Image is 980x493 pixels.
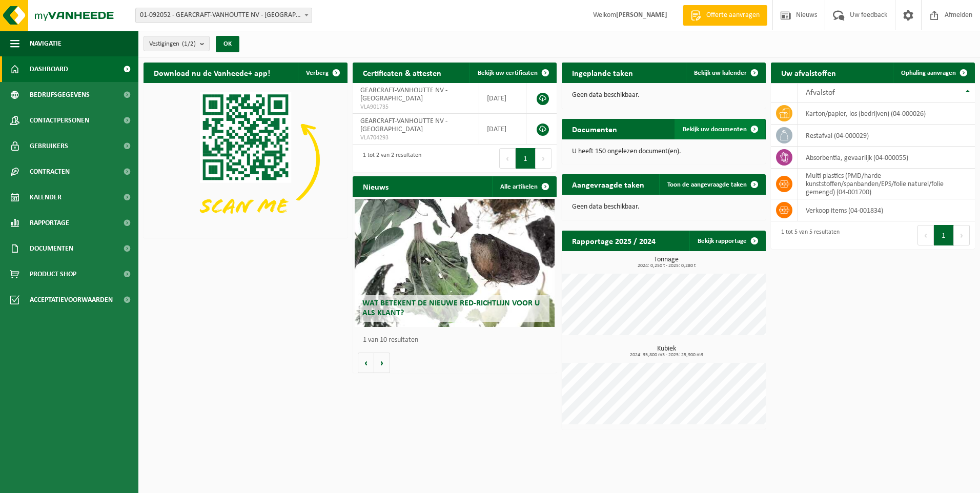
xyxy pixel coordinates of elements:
h2: Rapportage 2025 / 2024 [562,231,666,251]
td: [DATE] [479,114,526,145]
span: VLA704293 [360,134,471,142]
h2: Documenten [562,119,627,139]
span: Product Shop [30,261,76,287]
h2: Certificaten & attesten [353,63,452,83]
span: Wat betekent de nieuwe RED-richtlijn voor u als klant? [362,299,540,317]
a: Ophaling aanvragen [893,63,974,83]
h2: Nieuws [353,176,399,196]
span: Bekijk uw kalender [694,70,747,76]
span: Gebruikers [30,133,68,159]
span: Toon de aangevraagde taken [667,181,747,188]
span: 2024: 0,250 t - 2025: 0,280 t [567,263,766,269]
span: VLA901735 [360,103,471,111]
span: 01-092052 - GEARCRAFT-VANHOUTTE NV - WAREGEM [136,8,312,23]
p: U heeft 150 ongelezen document(en). [572,148,756,155]
button: 1 [934,225,954,245]
span: Bekijk uw certificaten [478,70,538,76]
h2: Uw afvalstoffen [771,63,846,83]
span: Rapportage [30,210,69,236]
button: Previous [499,148,516,169]
span: Contactpersonen [30,108,89,133]
count: (1/2) [182,40,196,47]
span: GEARCRAFT-VANHOUTTE NV - [GEOGRAPHIC_DATA] [360,87,447,102]
a: Bekijk uw kalender [686,63,765,83]
h3: Tonnage [567,256,766,269]
td: [DATE] [479,83,526,114]
span: Verberg [306,70,329,76]
p: 1 van 10 resultaten [363,337,552,344]
button: Previous [917,225,934,245]
span: Contracten [30,159,70,184]
p: Geen data beschikbaar. [572,92,756,99]
span: Ophaling aanvragen [901,70,956,76]
span: GEARCRAFT-VANHOUTTE NV - [GEOGRAPHIC_DATA] [360,117,447,133]
p: Geen data beschikbaar. [572,203,756,211]
a: Bekijk uw documenten [675,119,765,139]
img: Download de VHEPlus App [144,83,348,236]
td: multi plastics (PMD/harde kunststoffen/spanbanden/EPS/folie naturel/folie gemengd) (04-001700) [798,169,975,199]
a: Bekijk rapportage [689,231,765,251]
button: OK [216,36,239,52]
a: Offerte aanvragen [683,5,767,26]
button: Vorige [358,353,374,373]
td: restafval (04-000029) [798,125,975,147]
span: Offerte aanvragen [704,10,762,20]
span: Acceptatievoorwaarden [30,287,113,313]
a: Alle artikelen [492,176,556,197]
span: Kalender [30,184,62,210]
div: 1 tot 2 van 2 resultaten [358,147,421,170]
span: Dashboard [30,56,68,82]
button: 1 [516,148,536,169]
h3: Kubiek [567,345,766,358]
span: Navigatie [30,31,62,56]
button: Next [954,225,970,245]
strong: [PERSON_NAME] [616,11,667,19]
button: Verberg [298,63,346,83]
a: Toon de aangevraagde taken [659,174,765,195]
span: Bekijk uw documenten [683,126,747,133]
button: Volgende [374,353,390,373]
a: Wat betekent de nieuwe RED-richtlijn voor u als klant? [355,199,555,327]
h2: Ingeplande taken [562,63,643,83]
h2: Aangevraagde taken [562,174,655,194]
div: 1 tot 5 van 5 resultaten [776,224,840,246]
span: 01-092052 - GEARCRAFT-VANHOUTTE NV - WAREGEM [135,8,312,23]
td: karton/papier, los (bedrijven) (04-000026) [798,102,975,125]
span: 2024: 35,800 m3 - 2025: 25,900 m3 [567,353,766,358]
span: Vestigingen [149,36,196,52]
td: absorbentia, gevaarlijk (04-000055) [798,147,975,169]
td: verkoop items (04-001834) [798,199,975,221]
a: Bekijk uw certificaten [469,63,556,83]
button: Vestigingen(1/2) [144,36,210,51]
span: Afvalstof [806,89,835,97]
h2: Download nu de Vanheede+ app! [144,63,280,83]
button: Next [536,148,552,169]
span: Bedrijfsgegevens [30,82,90,108]
span: Documenten [30,236,73,261]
